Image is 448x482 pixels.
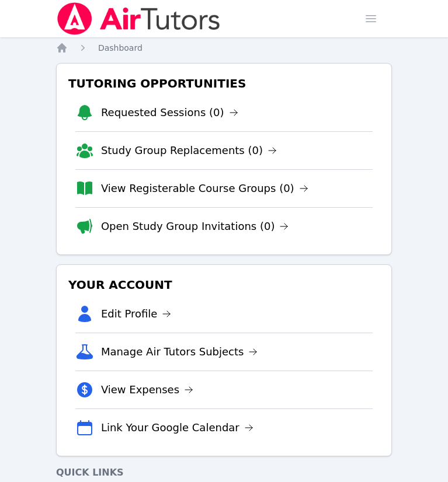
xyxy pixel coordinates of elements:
a: Open Study Group Invitations (0) [101,218,289,235]
a: View Expenses [101,382,193,398]
a: Study Group Replacements (0) [101,142,277,159]
a: View Registerable Course Groups (0) [101,180,308,197]
img: Air Tutors [56,2,221,35]
a: Link Your Google Calendar [101,420,253,436]
a: Requested Sessions (0) [101,104,238,121]
h4: Quick Links [56,466,392,480]
a: Edit Profile [101,306,172,322]
h3: Your Account [66,274,382,295]
h3: Tutoring Opportunities [66,73,382,94]
nav: Breadcrumb [56,42,392,54]
a: Dashboard [98,42,143,54]
a: Manage Air Tutors Subjects [101,344,258,360]
span: Dashboard [98,43,143,53]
